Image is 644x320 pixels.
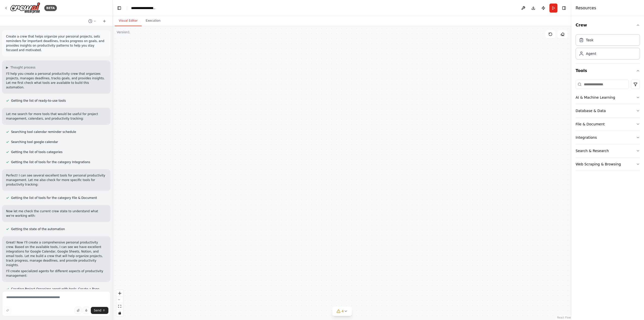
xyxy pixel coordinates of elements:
img: Logo [10,2,40,14]
button: Start a new chat [100,18,108,24]
h4: Resources [576,5,596,11]
button: Improve this prompt [4,307,11,314]
div: Database & Data [576,108,606,113]
div: React Flow controls [116,290,123,316]
div: Agent [586,51,596,56]
button: File & Document [576,118,640,131]
button: 4 [333,307,352,316]
button: Crew [576,18,640,32]
button: Hide left sidebar [116,5,123,12]
div: Search & Research [576,148,609,153]
button: Database & Data [576,104,640,117]
span: Getting the list of tools categories [11,150,62,154]
p: I'll help you create a personal productivity crew that organizes projects, manages deadlines, tra... [6,72,106,90]
button: Integrations [576,131,640,144]
div: BETA [44,5,57,11]
a: React Flow attribution [557,316,571,319]
button: Tools [576,64,640,78]
div: File & Document [576,122,605,127]
div: Version 1 [117,30,130,34]
button: AI & Machine Learning [576,91,640,104]
button: Upload files [75,307,82,314]
div: Task [586,38,593,43]
span: Thought process [10,65,35,69]
div: Integrations [576,135,597,140]
p: Create a crew that helps organize your personal projects, sets reminders for important deadlines,... [6,34,106,52]
button: Search & Research [576,144,640,157]
span: Getting the list of tools for the category File & Document [11,196,97,200]
p: Great! Now I'll create a comprehensive personal productivity crew. Based on the available tools, ... [6,240,106,267]
div: Web Scraping & Browsing [576,162,621,167]
span: Searching tool google calendar [11,140,58,144]
button: Switch to previous chat [86,18,98,24]
p: Perfect! I can see several excellent tools for personal productivity management. Let me also chec... [6,173,106,187]
span: Getting the list of tools for the category Integrations [11,160,90,164]
p: I'll create specialized agents for different aspects of productivity management: [6,269,106,278]
p: Let me search for more tools that would be useful for project management, calendars, and producti... [6,112,106,121]
button: Send [91,307,108,314]
span: Getting the list of ready-to-use tools [11,99,66,103]
button: zoom in [116,290,123,297]
span: Send [94,308,101,312]
span: Getting the state of the automation [11,227,65,231]
div: Tools [576,78,640,175]
span: Creating Project Organizer agent with tools: Create a Page [11,287,99,291]
button: Execution [142,16,165,26]
button: fit view [116,303,123,310]
span: Searching tool calendar reminder schedule [11,130,76,134]
div: AI & Machine Learning [576,95,615,100]
span: 4 [342,309,344,314]
button: Visual Editor [115,16,142,26]
button: Click to speak your automation idea [83,307,90,314]
span: ▶ [6,65,8,69]
button: ▶Thought process [6,65,35,69]
nav: breadcrumb [131,6,156,11]
p: Now let me check the current crew state to understand what we're working with: [6,209,106,218]
button: Hide right sidebar [560,5,568,12]
button: zoom out [116,297,123,303]
div: Crew [576,32,640,63]
button: Web Scraping & Browsing [576,158,640,171]
button: toggle interactivity [116,310,123,316]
